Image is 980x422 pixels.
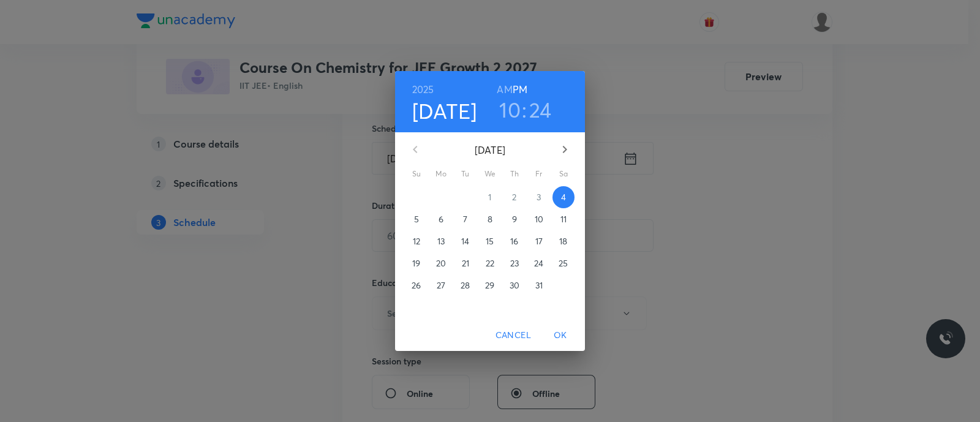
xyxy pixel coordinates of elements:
[552,208,575,230] button: 11
[512,213,517,225] p: 9
[528,208,550,230] button: 10
[534,257,543,269] p: 24
[496,328,531,343] span: Cancel
[499,97,521,122] button: 10
[463,213,467,225] p: 7
[430,252,452,274] button: 20
[535,213,543,225] p: 10
[412,81,434,98] button: 2025
[503,208,526,230] button: 9
[559,257,568,269] p: 25
[461,235,469,247] p: 14
[497,81,512,98] button: AM
[528,252,550,274] button: 24
[560,213,567,225] p: 11
[503,230,526,252] button: 16
[430,230,452,252] button: 13
[552,186,575,208] button: 4
[436,257,446,269] p: 20
[528,274,550,296] button: 31
[454,168,477,180] span: Tu
[454,252,477,274] button: 21
[430,274,452,296] button: 27
[510,257,519,269] p: 23
[491,324,536,347] button: Cancel
[405,208,428,230] button: 5
[552,230,575,252] button: 18
[546,328,575,343] span: OK
[439,213,443,225] p: 6
[454,208,477,230] button: 7
[479,230,501,252] button: 15
[528,168,550,180] span: Fr
[412,279,421,292] p: 26
[405,274,428,296] button: 26
[413,235,420,247] p: 12
[561,191,566,203] p: 4
[503,274,526,296] button: 30
[486,257,494,269] p: 22
[486,235,494,247] p: 15
[535,235,543,247] p: 17
[405,252,428,274] button: 19
[454,230,477,252] button: 14
[513,81,527,98] button: PM
[479,208,501,230] button: 8
[559,235,567,247] p: 18
[528,230,550,252] button: 17
[479,274,501,296] button: 29
[412,98,477,124] button: [DATE]
[479,252,501,274] button: 22
[461,279,470,292] p: 28
[405,230,428,252] button: 12
[405,168,428,180] span: Su
[541,324,580,347] button: OK
[503,168,526,180] span: Th
[430,143,550,157] p: [DATE]
[552,252,575,274] button: 25
[454,274,477,296] button: 28
[503,252,526,274] button: 23
[510,279,519,292] p: 30
[412,257,420,269] p: 19
[522,97,527,122] h3: :
[529,97,552,122] button: 24
[488,213,492,225] p: 8
[552,168,575,180] span: Sa
[479,168,501,180] span: We
[430,208,452,230] button: 6
[535,279,543,292] p: 31
[485,279,494,292] p: 29
[437,279,445,292] p: 27
[462,257,469,269] p: 21
[414,213,419,225] p: 5
[510,235,518,247] p: 16
[437,235,445,247] p: 13
[430,168,452,180] span: Mo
